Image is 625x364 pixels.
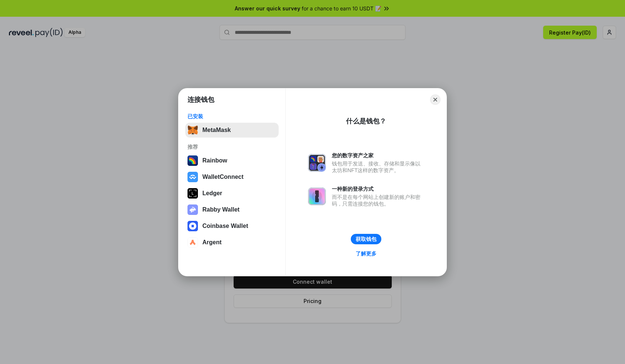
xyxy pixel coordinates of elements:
[187,188,198,199] img: svg+xml,%3Csvg%20xmlns%3D%22http%3A%2F%2Fwww.w3.org%2F2000%2Fsvg%22%20width%3D%2228%22%20height%3...
[332,186,424,192] div: 一种新的登录方式
[187,237,198,248] img: svg+xml,%3Csvg%20width%3D%2228%22%20height%3D%2228%22%20viewBox%3D%220%200%2028%2028%22%20fill%3D...
[351,234,381,244] button: 获取钱包
[308,154,326,172] img: svg+xml,%3Csvg%20xmlns%3D%22http%3A%2F%2Fwww.w3.org%2F2000%2Fsvg%22%20fill%3D%22none%22%20viewBox...
[351,249,381,258] a: 了解更多
[202,223,248,229] div: Coinbase Wallet
[187,155,198,166] img: svg+xml,%3Csvg%20width%3D%22120%22%20height%3D%22120%22%20viewBox%3D%220%200%20120%20120%22%20fil...
[356,236,376,242] div: 获取钱包
[187,113,276,120] div: 已安装
[332,194,424,207] div: 而不是在每个网站上创建新的账户和密码，只需连接您的钱包。
[185,235,279,250] button: Argent
[332,152,424,159] div: 您的数字资产之家
[346,117,386,126] div: 什么是钱包？
[185,123,279,138] button: MetaMask
[185,186,279,201] button: Ledger
[185,219,279,233] button: Coinbase Wallet
[202,239,222,246] div: Argent
[187,95,214,104] h1: 连接钱包
[185,170,279,184] button: WalletConnect
[356,250,376,257] div: 了解更多
[187,144,276,150] div: 推荐
[187,204,198,215] img: svg+xml,%3Csvg%20xmlns%3D%22http%3A%2F%2Fwww.w3.org%2F2000%2Fsvg%22%20fill%3D%22none%22%20viewBox...
[185,202,279,217] button: Rabby Wallet
[185,153,279,168] button: Rainbow
[202,127,231,133] div: MetaMask
[202,157,227,164] div: Rainbow
[187,125,198,135] img: svg+xml,%3Csvg%20fill%3D%22none%22%20height%3D%2233%22%20viewBox%3D%220%200%2035%2033%22%20width%...
[308,187,326,205] img: svg+xml,%3Csvg%20xmlns%3D%22http%3A%2F%2Fwww.w3.org%2F2000%2Fsvg%22%20fill%3D%22none%22%20viewBox...
[187,221,198,231] img: svg+xml,%3Csvg%20width%3D%2228%22%20height%3D%2228%22%20viewBox%3D%220%200%2028%2028%22%20fill%3D...
[202,190,222,197] div: Ledger
[430,94,440,105] button: Close
[202,174,244,180] div: WalletConnect
[202,206,240,213] div: Rabby Wallet
[332,160,424,174] div: 钱包用于发送、接收、存储和显示像以太坊和NFT这样的数字资产。
[187,172,198,182] img: svg+xml,%3Csvg%20width%3D%2228%22%20height%3D%2228%22%20viewBox%3D%220%200%2028%2028%22%20fill%3D...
